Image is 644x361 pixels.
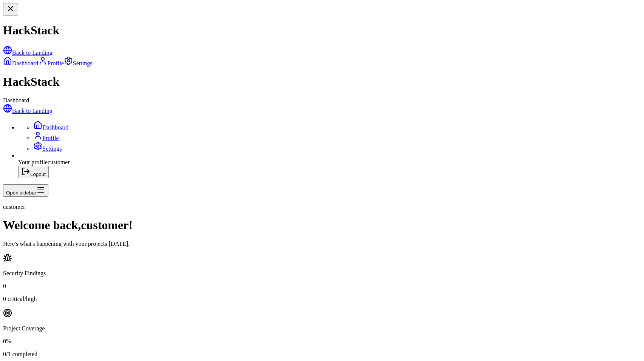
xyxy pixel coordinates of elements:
[3,218,641,232] h1: Welcome back, customer !
[3,97,29,103] span: Dashboard
[3,296,641,302] p: 0 critical/high
[18,166,49,178] button: Logout
[38,60,64,66] a: Profile
[3,108,53,114] a: Back to Landing
[3,351,641,358] p: 0/1 completed
[3,60,38,66] a: Dashboard
[64,60,93,66] a: Settings
[3,270,641,277] p: Security Findings
[6,190,36,196] span: Open sidebar
[18,159,48,165] span: Your profile
[33,145,62,152] a: Settings
[3,338,641,345] p: 0%
[3,325,641,332] p: Project Coverage
[3,75,641,89] h1: HackStack
[3,49,53,56] a: Back to Landing
[48,159,70,165] span: customer
[33,124,68,131] a: Dashboard
[3,241,641,247] p: Here's what's happening with your projects [DATE].
[33,135,59,141] a: Profile
[3,204,25,210] span: customer
[3,283,641,290] p: 0
[3,23,641,37] h1: HackStack
[3,184,48,197] button: Open sidebar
